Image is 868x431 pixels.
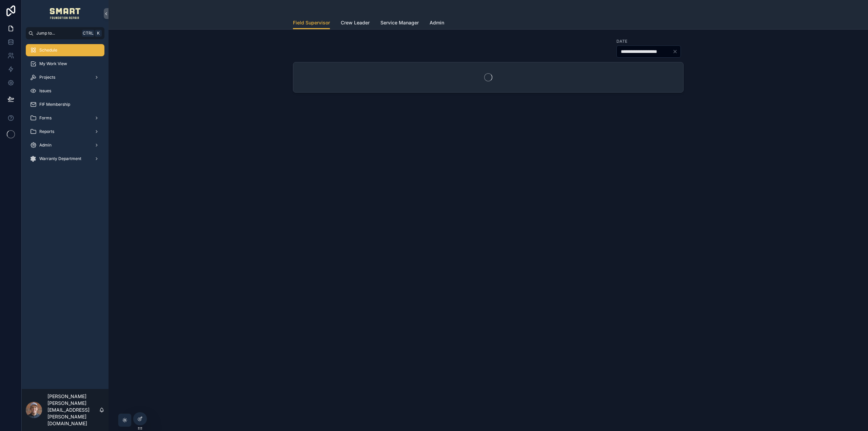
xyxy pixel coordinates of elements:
div: scrollable content [22,39,108,174]
a: Forms [26,112,104,124]
label: Date [616,38,627,44]
span: Schedule [39,47,57,53]
span: Ctrl [82,30,94,37]
span: Warranty Department [39,156,81,161]
span: Reports [39,129,54,134]
span: Issues [39,88,51,94]
button: Jump to...CtrlK [26,27,104,39]
a: Field Supervisor [293,17,330,30]
span: FIF Membership [39,102,70,107]
span: Service Manager [380,19,419,26]
a: Reports [26,125,104,138]
span: Projects [39,75,55,80]
span: Jump to... [36,31,79,36]
a: Schedule [26,44,104,56]
a: FIF Membership [26,98,104,111]
span: Admin [430,19,444,26]
span: Admin [39,142,52,148]
a: Projects [26,71,104,83]
span: K [96,31,101,36]
a: Crew Leader [341,17,370,30]
button: Clear [672,49,680,54]
a: Admin [26,139,104,151]
a: Warranty Department [26,153,104,165]
span: Crew Leader [341,19,370,26]
a: Admin [430,17,444,30]
a: Issues [26,85,104,97]
img: App logo [50,8,81,19]
p: [PERSON_NAME] [PERSON_NAME][EMAIL_ADDRESS][PERSON_NAME][DOMAIN_NAME] [47,393,99,427]
a: Service Manager [380,17,419,30]
span: My Work View [39,61,67,66]
span: Field Supervisor [293,19,330,26]
a: My Work View [26,58,104,70]
span: Forms [39,115,52,121]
